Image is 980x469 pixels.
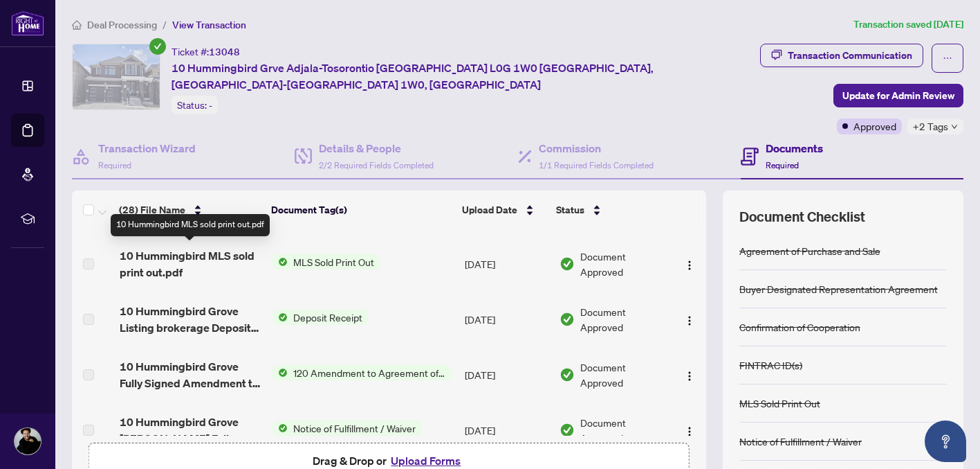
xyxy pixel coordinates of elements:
span: Required [766,160,799,170]
span: Document Checklist [739,207,865,227]
img: Document Status [560,256,575,272]
span: check-circle [149,38,166,55]
td: [DATE] [459,402,554,458]
div: 10 Hummingbird MLS sold print out.pdf [111,214,270,236]
span: 120 Amendment to Agreement of Purchase and Sale [288,365,452,380]
td: [DATE] [459,292,554,347]
span: 10 Hummingbird Grove Listing brokerage Deposit Receipt.pdf [120,303,262,336]
th: Status [551,191,668,229]
div: Agreement of Purchase and Sale [739,243,880,258]
span: 2/2 Required Fields Completed [319,160,434,170]
span: View Transaction [172,19,246,31]
span: 10 Hummingbird Grove [PERSON_NAME] Fully Signed NOF for SPP.pdf [120,414,262,447]
span: Deposit Receipt [288,310,368,325]
span: MLS Sold Print Out [288,254,380,269]
h4: Transaction Wizard [98,140,196,157]
button: Status IconNotice of Fulfillment / Waiver [272,421,421,436]
button: Update for Admin Review [833,84,963,107]
img: Logo [684,371,695,382]
div: Transaction Communication [788,44,912,67]
button: Status IconMLS Sold Print Out [272,254,380,269]
img: Logo [684,260,695,271]
button: Open asap [925,421,966,462]
span: 10 Hummingbird Grove Fully Signed Amendment to APS extend spp.pdf [120,358,262,391]
img: Status Icon [272,421,288,436]
img: Profile Icon [15,428,41,454]
button: Status Icon120 Amendment to Agreement of Purchase and Sale [272,365,452,380]
th: (28) File Name [113,191,266,229]
span: 10 Hummingbird MLS sold print out.pdf [120,247,262,281]
th: Upload Date [456,191,551,229]
img: Document Status [560,367,575,382]
button: Logo [678,308,701,330]
span: Document Approved [580,249,667,279]
span: +2 Tags [913,118,948,134]
span: Document Approved [580,304,667,335]
img: IMG-N8468044_1.jpg [73,44,160,109]
img: Status Icon [272,365,288,380]
h4: Documents [766,140,823,157]
h4: Commission [539,140,654,157]
img: Logo [684,315,695,326]
span: Deal Processing [87,19,157,31]
img: Status Icon [272,254,288,269]
span: down [951,123,958,130]
span: - [209,99,212,112]
div: MLS Sold Print Out [739,396,820,411]
span: 1/1 Required Fields Completed [539,160,654,170]
span: 10 Hummingbird Grve Adjala-Tosorontio [GEOGRAPHIC_DATA] L0G 1W0 [GEOGRAPHIC_DATA], [GEOGRAPHIC_DA... [172,60,755,93]
div: Buyer Designated Representation Agreement [739,281,938,297]
span: Notice of Fulfillment / Waiver [288,421,421,436]
span: Status [556,202,584,218]
button: Status IconDeposit Receipt [272,310,368,325]
h4: Details & People [319,140,434,157]
img: Status Icon [272,310,288,325]
div: Notice of Fulfillment / Waiver [739,434,862,449]
span: ellipsis [943,53,952,63]
button: Logo [678,419,701,441]
button: Transaction Communication [760,44,923,67]
span: Document Approved [580,415,667,445]
img: Document Status [560,423,575,438]
div: Ticket #: [172,44,240,60]
td: [DATE] [459,347,554,402]
img: Logo [684,426,695,437]
span: Upload Date [462,202,517,218]
span: Approved [853,118,896,134]
th: Document Tag(s) [266,191,456,229]
article: Transaction saved [DATE] [853,17,963,33]
span: Update for Admin Review [842,85,954,107]
div: FINTRAC ID(s) [739,357,802,373]
div: Confirmation of Cooperation [739,319,860,335]
div: Status: [172,96,218,114]
button: Logo [678,253,701,275]
span: 13048 [209,46,240,58]
span: Document Approved [580,360,667,390]
li: / [163,17,167,33]
td: [DATE] [459,236,554,292]
img: logo [11,10,44,36]
img: Document Status [560,312,575,327]
span: (28) File Name [119,202,185,218]
span: home [72,20,82,30]
span: Required [98,160,131,170]
button: Logo [678,364,701,386]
